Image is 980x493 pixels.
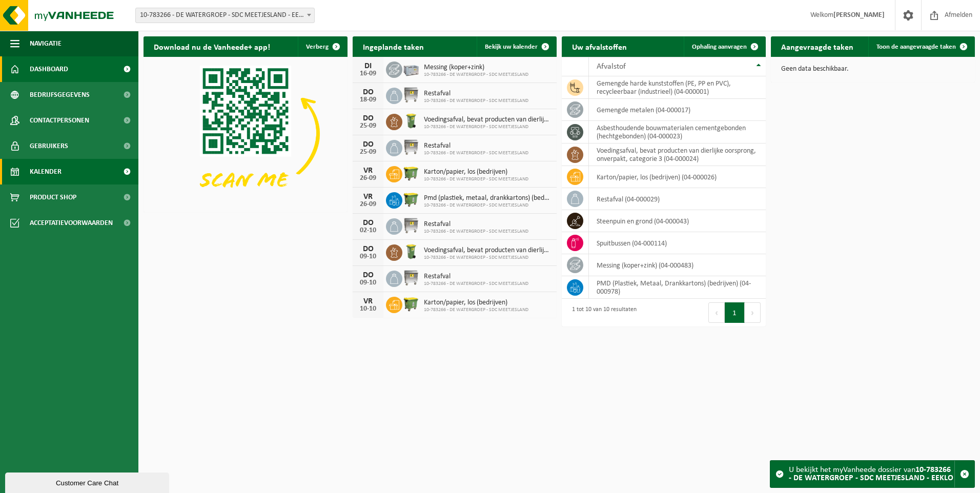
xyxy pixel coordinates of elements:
td: gemengde harde kunststoffen (PE, PP en PVC), recycleerbaar (industrieel) (04-000001) [589,76,766,99]
img: WB-1100-HPE-GN-50 [402,191,420,208]
span: Bedrijfsgegevens [30,82,90,108]
span: Voedingsafval, bevat producten van dierlijke oorsprong, onverpakt, categorie 3 [424,116,552,124]
a: Ophaling aanvragen [684,36,765,57]
div: 26-09 [358,175,378,182]
div: DO [358,219,378,227]
p: Geen data beschikbaar. [781,66,965,73]
div: 16-09 [358,70,378,77]
td: restafval (04-000029) [589,188,766,210]
img: WB-1100-HPE-GN-50 [402,165,420,182]
span: 10-783266 - DE WATERGROEP - SDC MEETJESLAND - EEKLO [135,8,315,23]
span: Restafval [424,273,528,281]
span: Product Shop [30,184,76,210]
iframe: chat widget [5,470,171,493]
h2: Uw afvalstoffen [562,36,637,56]
span: Bekijk uw kalender [485,44,538,50]
div: 25-09 [358,122,378,130]
img: WB-0140-HPE-GN-50 [402,112,420,130]
span: Restafval [424,142,528,150]
div: 1 tot 10 van 10 resultaten [567,301,637,324]
img: PB-LB-0680-HPE-GY-01 [402,60,420,77]
td: karton/papier, los (bedrijven) (04-000026) [589,166,766,188]
span: 10-783266 - DE WATERGROEP - SDC MEETJESLAND [424,307,528,313]
div: DI [358,62,378,70]
td: steenpuin en grond (04-000043) [589,210,766,232]
span: Contactpersonen [30,108,89,133]
div: 26-09 [358,201,378,208]
td: messing (koper+zink) (04-000483) [589,254,766,276]
div: 02-10 [358,227,378,234]
h2: Aangevraagde taken [771,36,864,56]
div: DO [358,140,378,149]
div: VR [358,167,378,175]
div: 09-10 [358,279,378,286]
span: Acceptatievoorwaarden [30,210,113,236]
span: Voedingsafval, bevat producten van dierlijke oorsprong, onverpakt, categorie 3 [424,246,552,255]
span: Restafval [424,90,528,98]
span: Verberg [306,44,329,50]
span: Toon de aangevraagde taken [876,44,956,50]
img: WB-1100-HPE-GN-50 [402,295,420,313]
span: Karton/papier, los (bedrijven) [424,168,528,176]
span: Pmd (plastiek, metaal, drankkartons) (bedrijven) [424,194,552,202]
button: Next [745,302,761,323]
span: 10-783266 - DE WATERGROEP - SDC MEETJESLAND [424,124,552,130]
span: Gebruikers [30,133,68,159]
img: WB-0140-HPE-GN-50 [402,243,420,260]
span: 10-783266 - DE WATERGROEP - SDC MEETJESLAND [424,150,528,156]
span: Kalender [30,159,62,184]
td: gemengde metalen (04-000017) [589,99,766,121]
div: DO [358,271,378,279]
div: 25-09 [358,149,378,156]
button: Previous [708,302,725,323]
span: 10-783266 - DE WATERGROEP - SDC MEETJESLAND [424,72,528,78]
img: Download de VHEPlus App [144,57,348,210]
span: Karton/papier, los (bedrijven) [424,299,528,307]
div: DO [358,245,378,253]
div: DO [358,114,378,122]
button: 1 [725,302,745,323]
div: U bekijkt het myVanheede dossier van [789,461,954,487]
span: Navigatie [30,31,62,56]
h2: Download nu de Vanheede+ app! [144,36,280,56]
button: Verberg [298,36,346,57]
div: VR [358,297,378,305]
span: 10-783266 - DE WATERGROEP - SDC MEETJESLAND - EEKLO [136,8,314,23]
span: 10-783266 - DE WATERGROEP - SDC MEETJESLAND [424,98,528,104]
a: Bekijk uw kalender [477,36,556,57]
span: 10-783266 - DE WATERGROEP - SDC MEETJESLAND [424,281,528,287]
div: VR [358,193,378,201]
span: 10-783266 - DE WATERGROEP - SDC MEETJESLAND [424,229,528,235]
img: WB-1100-GAL-GY-02 [402,86,420,104]
a: Toon de aangevraagde taken [868,36,974,57]
span: Restafval [424,220,528,229]
span: Dashboard [30,56,68,82]
img: WB-1100-GAL-GY-02 [402,217,420,234]
div: 10-10 [358,305,378,313]
h2: Ingeplande taken [353,36,434,56]
span: 10-783266 - DE WATERGROEP - SDC MEETJESLAND [424,202,552,209]
span: Afvalstof [597,63,626,71]
td: PMD (Plastiek, Metaal, Drankkartons) (bedrijven) (04-000978) [589,276,766,299]
span: 10-783266 - DE WATERGROEP - SDC MEETJESLAND [424,176,528,182]
span: 10-783266 - DE WATERGROEP - SDC MEETJESLAND [424,255,552,261]
td: spuitbussen (04-000114) [589,232,766,254]
div: 18-09 [358,96,378,104]
img: WB-1100-GAL-GY-02 [402,269,420,286]
div: DO [358,88,378,96]
td: voedingsafval, bevat producten van dierlijke oorsprong, onverpakt, categorie 3 (04-000024) [589,143,766,166]
strong: 10-783266 - DE WATERGROEP - SDC MEETJESLAND - EEKLO [789,466,953,482]
span: Messing (koper+zink) [424,64,528,72]
div: 09-10 [358,253,378,260]
strong: [PERSON_NAME] [833,11,885,19]
td: asbesthoudende bouwmaterialen cementgebonden (hechtgebonden) (04-000023) [589,121,766,143]
img: WB-1100-GAL-GY-02 [402,138,420,156]
span: Ophaling aanvragen [692,44,747,50]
